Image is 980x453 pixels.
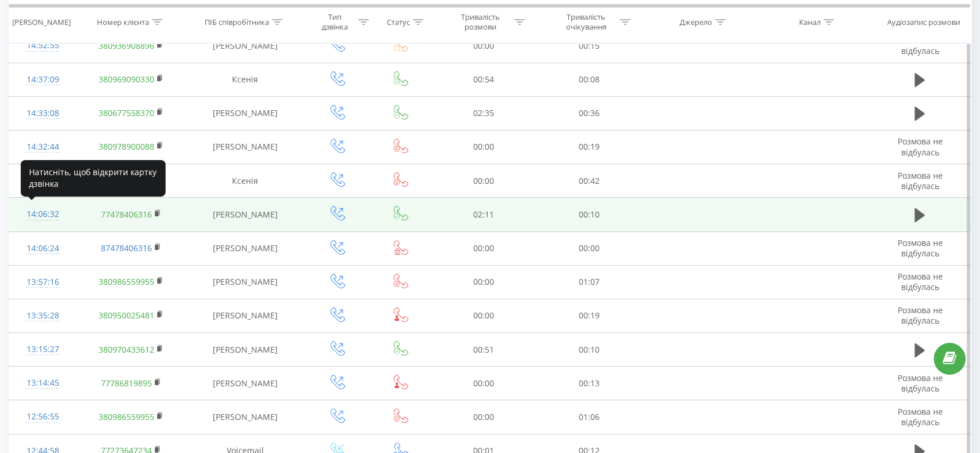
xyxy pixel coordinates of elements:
td: Ксенія [186,164,304,198]
div: 14:52:55 [21,34,65,57]
td: 00:10 [536,198,642,231]
div: 12:56:55 [21,405,65,428]
td: 00:19 [536,130,642,164]
a: 380677558370 [99,107,154,118]
a: 380978900088 [99,141,154,152]
div: [PERSON_NAME] [12,17,71,27]
td: 00:36 [536,96,642,130]
a: 380969090330 [99,74,154,85]
div: Джерело [680,17,712,27]
td: [PERSON_NAME] [186,29,304,63]
div: 14:06:32 [21,203,65,226]
td: 00:00 [431,164,536,198]
div: Номер клієнта [97,17,149,27]
td: 00:08 [536,63,642,96]
td: 02:11 [431,198,536,231]
td: 00:00 [431,400,536,434]
div: Тривалість очікування [555,12,617,32]
a: 380970433612 [99,344,154,355]
div: 14:33:08 [21,102,65,125]
div: Аудіозапис розмови [887,17,960,27]
td: 00:15 [536,29,642,63]
span: Розмова не відбулась [897,237,942,259]
div: 14:32:44 [21,136,65,158]
a: 380986559955 [99,411,154,422]
td: [PERSON_NAME] [186,96,304,130]
td: 00:13 [536,367,642,400]
td: 00:00 [536,231,642,265]
td: Ксенія [186,63,304,96]
td: 00:00 [431,29,536,63]
span: Розмова не відбулась [897,271,942,292]
a: 380936908896 [99,40,154,51]
span: Розмова не відбулась [897,170,942,191]
div: 14:06:24 [21,237,65,260]
td: 00:00 [431,367,536,400]
td: 00:42 [536,164,642,198]
div: Тривалість розмови [449,12,511,32]
td: 01:06 [536,400,642,434]
td: 00:51 [431,333,536,367]
a: 380950025481 [99,310,154,321]
a: 87478406316 [101,242,152,253]
span: Розмова не відбулась [897,35,942,56]
td: 00:00 [431,299,536,332]
td: 00:00 [431,130,536,164]
td: 00:54 [431,63,536,96]
td: [PERSON_NAME] [186,231,304,265]
div: 13:57:16 [21,271,65,293]
div: ПІБ співробітника [205,17,269,27]
span: Розмова не відбулась [897,372,942,394]
span: Розмова не відбулась [897,305,942,326]
div: 13:35:28 [21,305,65,327]
span: Розмова не відбулась [897,136,942,157]
td: 00:19 [536,299,642,332]
span: Розмова не відбулась [897,406,942,427]
div: Канал [799,17,821,27]
td: 01:07 [536,265,642,299]
td: 00:00 [431,265,536,299]
td: [PERSON_NAME] [186,333,304,367]
td: 00:00 [431,231,536,265]
td: [PERSON_NAME] [186,299,304,332]
td: [PERSON_NAME] [186,265,304,299]
div: Натисніть, щоб відкрити картку дзвінка [21,160,166,197]
div: Статус [387,17,410,27]
div: 14:37:09 [21,68,65,91]
td: 02:35 [431,96,536,130]
td: [PERSON_NAME] [186,400,304,434]
a: 77478406316 [101,209,152,220]
a: 77786819895 [101,378,152,389]
td: 00:10 [536,333,642,367]
a: 380986559955 [99,276,154,287]
div: Тип дзвінка [315,12,355,32]
td: [PERSON_NAME] [186,130,304,164]
td: [PERSON_NAME] [186,198,304,231]
div: 13:15:27 [21,338,65,361]
div: 13:14:45 [21,372,65,394]
td: [PERSON_NAME] [186,367,304,400]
